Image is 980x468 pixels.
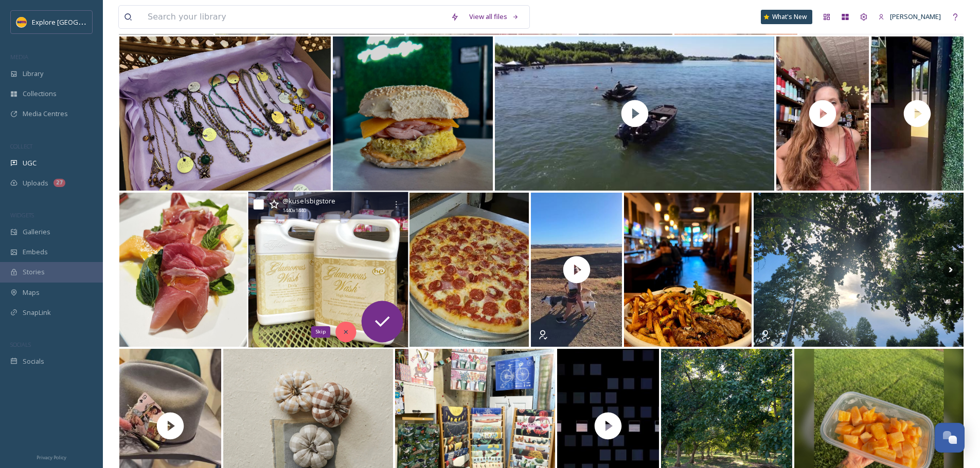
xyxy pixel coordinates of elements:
a: View all files [464,7,524,27]
div: 27 [54,179,65,187]
img: Nice skies 😊 #niceweather #chico #chicoca #buttecounty #motivation #positivity #skylovers #skypho... [754,193,964,347]
span: WIDGETS [10,211,34,219]
img: thumbnail [871,36,964,191]
span: Library [23,69,43,79]
span: SOCIALS [10,341,31,348]
a: Privacy Policy [37,451,66,463]
button: Open Chat [935,423,965,453]
span: [PERSON_NAME] [890,12,941,21]
span: Media Centres [23,109,68,119]
img: Calling all Tyler Fans nows your chance to stock up on all your Favorite Glamour Wash Detergent f... [248,192,408,348]
img: 🔥 WEEKEND SPECIAL 🔥 STEAK TIPS: Sink your teeth into 12 oz. of marinated bavette, served with cri... [624,193,752,347]
img: thumbnail [776,36,869,191]
span: UGC [23,158,37,168]
span: COLLECT [10,142,32,150]
span: SnapLink [23,308,51,317]
span: MEDIA [10,53,28,61]
span: Galleries [23,227,50,237]
img: I got to see the wonderful Audrey Daniels this afternoon and catch up while picking out some love... [119,36,331,191]
a: What's New [761,10,812,24]
img: Prosciutto and Ha Lee Moua farm melon, mint, basil, lemon, olive oil, salt #granachico #chicoca #... [119,193,247,347]
span: 1440 x 1440 [282,207,306,215]
img: Butte%20County%20logo.png [16,17,27,27]
a: [PERSON_NAME] [873,7,946,27]
img: 🚨 Something BIG is happening at Brooklyn Bagels 🚨 New flavors. New combos. Same fresh-baked bagel... [333,36,493,191]
span: @ kuselsbigstore [282,196,335,205]
span: Uploads [23,178,48,188]
span: Stories [23,267,45,277]
div: Skip [311,326,330,338]
img: thumbnail [530,193,623,347]
span: Explore [GEOGRAPHIC_DATA] [32,17,122,27]
img: thumbnail [495,36,774,191]
span: Embeds [23,247,48,257]
span: Socials [23,357,44,366]
span: Maps [23,288,40,297]
span: Privacy Policy [37,454,66,461]
img: Weekend plans? We’ve got one word: pizza. 🍕 Link in bio to order! #CelestinosNYPizza #ChicoCA #Ch... [409,193,529,347]
span: Collections [23,89,57,99]
input: Search your library [142,6,446,28]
